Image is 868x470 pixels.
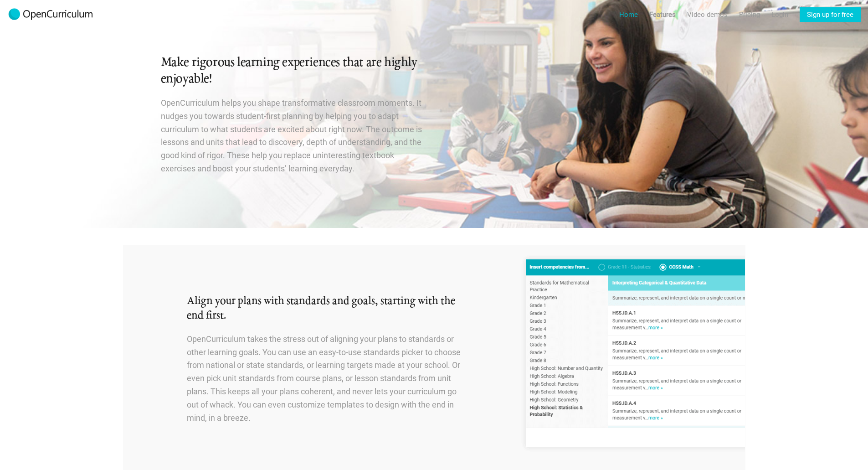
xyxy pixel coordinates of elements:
img: 2017-logo-m.png [7,7,94,22]
h2: Align your plans with standards and goals, starting with the end first. [187,294,462,324]
a: Login [771,7,788,22]
a: Features [649,7,676,22]
p: OpenCurriculum helps you shape transformative classroom moments. It nudges you towards student-fi... [161,97,423,176]
a: Home [619,7,638,22]
a: Sign up for free [800,7,861,22]
p: OpenCurriculum takes the stress out of aligning your plans to standards or other learning goals. ... [187,333,462,425]
a: Pricing [739,7,760,22]
a: Video demos [687,7,728,22]
h1: Make rigorous learning experiences that are highly enjoyable! [161,55,423,88]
